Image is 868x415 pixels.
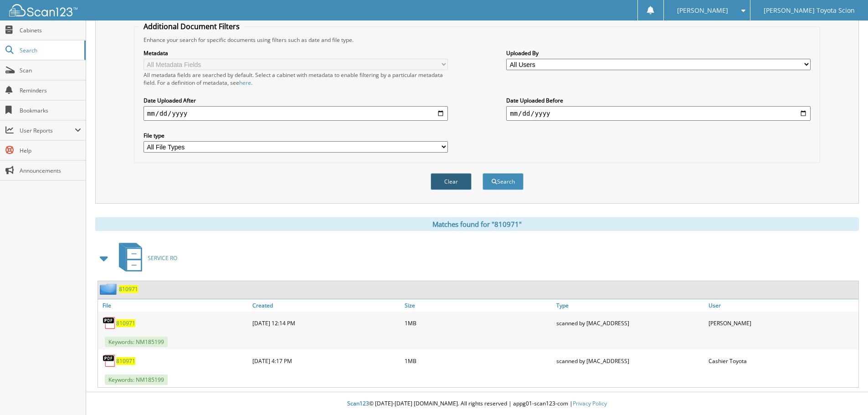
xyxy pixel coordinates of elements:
span: Scan [20,67,81,74]
label: Date Uploaded Before [506,97,811,104]
a: Created [250,299,402,312]
label: Metadata [144,49,448,57]
div: © [DATE]-[DATE] [DOMAIN_NAME]. All rights reserved | appg01-scan123-com | [86,393,868,415]
a: SERVICE RO [113,240,177,276]
span: Bookmarks [20,107,81,114]
span: Reminders [20,87,81,94]
span: [PERSON_NAME] [677,8,728,13]
div: 1MB [402,314,555,332]
a: Size [402,299,555,312]
input: start [144,106,448,121]
img: scan123-logo-white.svg [9,4,77,16]
span: Help [20,147,81,154]
div: [DATE] 4:17 PM [250,352,402,370]
div: Cashier Toyota [706,352,858,370]
label: File type [144,132,448,139]
div: Matches found for "810971" [95,217,859,231]
a: 810971 [116,319,135,327]
span: Search [20,46,80,54]
input: end [506,106,811,121]
a: File [98,299,250,312]
iframe: Chat Widget [822,371,868,415]
button: Clear [431,173,472,190]
div: scanned by [MAC_ADDRESS] [554,352,706,370]
div: Enhance your search for specific documents using filters such as date and file type. [139,36,815,44]
label: Date Uploaded After [144,97,448,104]
span: User Reports [20,127,75,134]
div: [PERSON_NAME] [706,314,858,332]
a: Type [554,299,706,312]
div: [DATE] 12:14 PM [250,314,402,332]
span: Announcements [20,167,81,174]
img: PDF.png [103,316,116,330]
a: User [706,299,858,312]
div: scanned by [MAC_ADDRESS] [554,314,706,332]
span: Cabinets [20,26,81,34]
div: All metadata fields are searched by default. Select a cabinet with metadata to enable filtering b... [144,71,448,87]
span: Keywords: NM185199 [105,374,168,385]
span: SERVICE RO [148,254,177,262]
div: 1MB [402,352,555,370]
legend: Additional Document Filters [139,21,244,31]
img: folder2.png [100,283,119,295]
label: Uploaded By [506,49,811,57]
span: Keywords: NM185199 [105,337,168,347]
img: PDF.png [103,354,116,368]
a: Privacy Policy [573,400,607,407]
a: 810971 [116,357,135,365]
a: 810971 [119,285,138,293]
span: Scan123 [347,400,369,407]
a: here [239,79,251,87]
button: Search [483,173,524,190]
span: [PERSON_NAME] Toyota Scion [764,8,855,13]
